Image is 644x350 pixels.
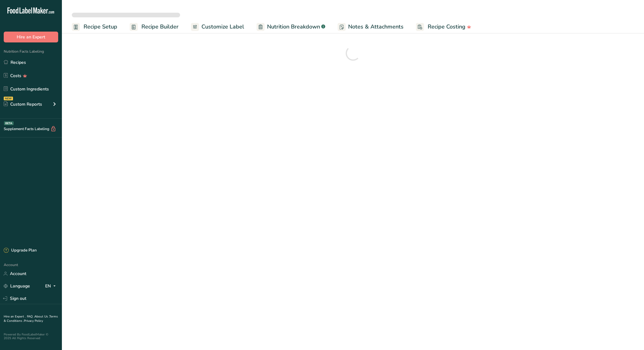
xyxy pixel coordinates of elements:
[348,23,404,31] span: Notes & Attachments
[24,319,43,323] a: Privacy Policy
[191,20,244,34] a: Customize Label
[4,314,26,319] a: Hire an Expert .
[4,101,42,107] div: Custom Reports
[416,20,471,34] a: Recipe Costing
[428,23,465,31] span: Recipe Costing
[45,282,58,290] div: EN
[72,20,117,34] a: Recipe Setup
[4,247,37,254] div: Upgrade Plan
[4,97,13,100] div: NEW
[141,23,179,31] span: Recipe Builder
[257,20,325,34] a: Nutrition Breakdown
[27,314,34,319] a: FAQ .
[267,23,320,31] span: Nutrition Breakdown
[4,314,58,323] a: Terms & Conditions .
[84,23,117,31] span: Recipe Setup
[201,23,244,31] span: Customize Label
[130,20,179,34] a: Recipe Builder
[4,32,58,42] button: Hire an Expert
[338,20,404,34] a: Notes & Attachments
[4,333,58,340] div: Powered By FoodLabelMaker © 2025 All Rights Reserved
[4,281,30,291] a: Language
[34,314,49,319] a: About Us .
[4,121,14,125] div: BETA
